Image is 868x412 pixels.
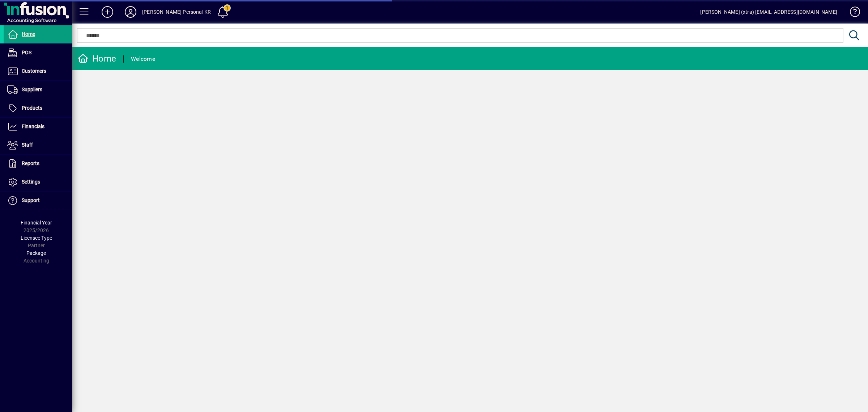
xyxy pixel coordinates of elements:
[26,250,46,256] span: Package
[4,44,72,62] a: POS
[844,1,859,25] a: Knowledge Base
[22,160,39,166] span: Reports
[700,6,837,18] div: [PERSON_NAME] (xtra) [EMAIL_ADDRESS][DOMAIN_NAME]
[22,68,46,74] span: Customers
[96,5,119,18] button: Add
[142,6,211,18] div: [PERSON_NAME] Personal KR
[4,155,72,173] a: Reports
[4,136,72,154] a: Staff
[22,87,42,92] span: Suppliers
[4,118,72,136] a: Financials
[21,235,52,241] span: Licensee Type
[131,53,155,65] div: Welcome
[4,81,72,99] a: Suppliers
[22,197,40,203] span: Support
[22,123,44,129] span: Financials
[22,142,33,148] span: Staff
[22,105,42,111] span: Products
[22,31,35,37] span: Home
[119,5,142,18] button: Profile
[4,62,72,80] a: Customers
[4,192,72,210] a: Support
[22,50,31,55] span: POS
[4,99,72,117] a: Products
[4,173,72,191] a: Settings
[22,179,40,185] span: Settings
[78,53,116,64] div: Home
[21,220,52,226] span: Financial Year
